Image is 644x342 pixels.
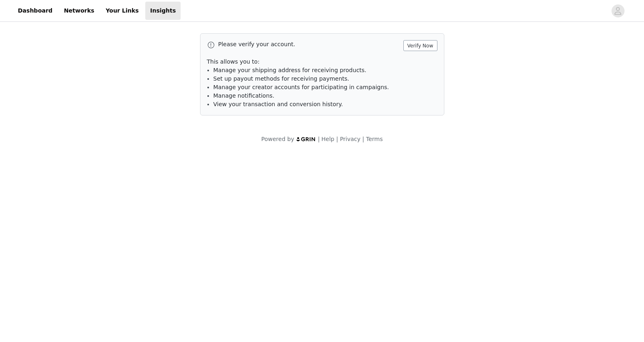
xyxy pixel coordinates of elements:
[296,137,316,142] img: logo
[318,136,320,142] span: |
[614,4,622,17] div: avatar
[366,136,383,142] a: Terms
[213,101,343,107] span: View your transaction and conversion history.
[213,84,389,90] span: Manage your creator accounts for participating in campaigns.
[340,136,361,142] a: Privacy
[403,40,437,51] button: Verify Now
[59,2,99,20] a: Networks
[13,2,57,20] a: Dashboard
[101,2,144,20] a: Your Links
[213,75,349,82] span: Set up payout methods for receiving payments.
[261,136,294,142] span: Powered by
[207,58,437,66] p: This allows you to:
[218,40,400,49] p: Please verify your account.
[362,136,364,142] span: |
[321,136,334,142] a: Help
[336,136,338,142] span: |
[213,92,275,99] span: Manage notifications.
[213,67,366,73] span: Manage your shipping address for receiving products.
[145,2,181,20] a: Insights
